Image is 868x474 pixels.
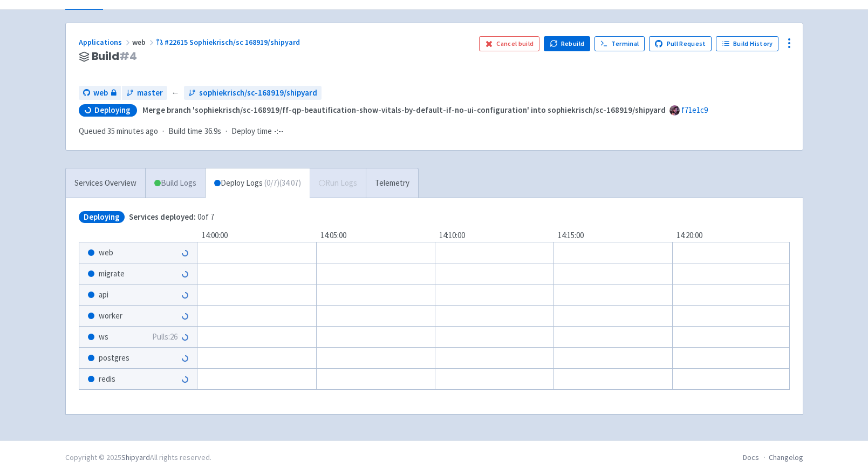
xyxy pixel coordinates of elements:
[152,331,177,343] span: Pulls: 26
[142,105,666,115] strong: Merge branch 'sophiekrisch/sc-168919/ff-qp-beautification-show-vitals-by-default-if-no-ui-configu...
[121,452,150,462] a: Shipyard
[66,168,145,198] a: Services Overview
[205,168,310,198] a: Deploy Logs (0/7)(34:07)
[681,105,708,115] a: f71e1c9
[479,36,540,51] button: Cancel build
[99,331,108,343] span: ws
[99,289,108,301] span: api
[199,87,317,99] span: sophiekrisch/sc-168919/shipyard
[79,125,290,138] div: · ·
[79,211,125,224] span: Deploying
[99,247,113,259] span: web
[184,86,322,100] a: sophiekrisch/sc-168919/shipyard
[99,352,129,364] span: postgres
[553,229,672,242] div: 14:15:00
[316,229,435,242] div: 14:05:00
[146,168,205,198] a: Build Logs
[122,86,167,100] a: master
[172,87,180,99] span: ←
[79,86,121,100] a: web
[137,87,163,99] span: master
[264,177,301,189] span: ( 0 / 7 ) (34:07)
[156,37,302,47] a: #22615 Sophiekrisch/sc 168919/shipyard
[231,125,272,138] span: Deploy time
[274,125,284,138] span: -:--
[99,310,122,322] span: worker
[65,452,211,463] div: Copyright © 2025 All rights reserved.
[544,36,590,51] button: Rebuild
[672,229,791,242] div: 14:20:00
[129,212,196,222] span: Services deployed:
[716,36,778,51] a: Build History
[769,452,803,462] a: Changelog
[366,168,418,198] a: Telemetry
[119,49,137,64] span: # 4
[132,37,156,47] span: web
[435,229,553,242] div: 14:10:00
[594,36,645,51] a: Terminal
[649,36,712,51] a: Pull Request
[129,211,214,224] span: 0 of 7
[99,373,115,385] span: redis
[93,87,108,99] span: web
[99,268,125,280] span: migrate
[204,125,221,138] span: 36.9s
[743,452,759,462] a: Docs
[107,126,158,136] time: 35 minutes ago
[79,126,158,136] span: Queued
[94,105,131,116] span: Deploying
[92,50,137,63] span: Build
[168,125,202,138] span: Build time
[79,37,132,47] a: Applications
[197,229,316,242] div: 14:00:00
